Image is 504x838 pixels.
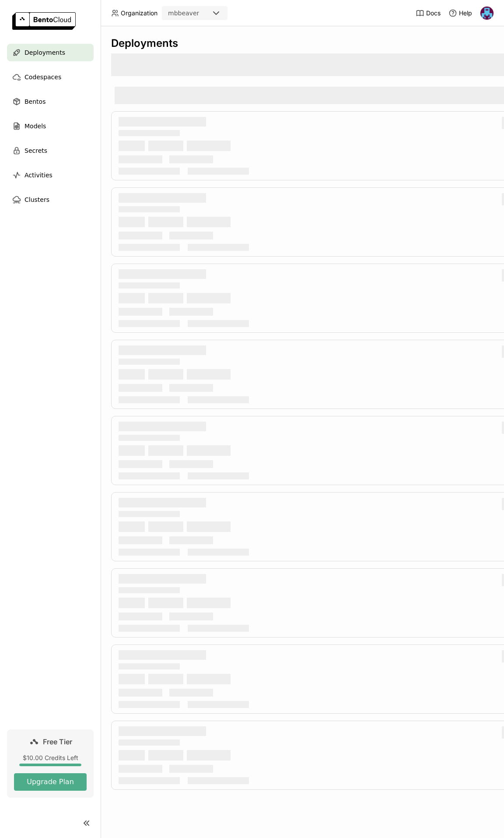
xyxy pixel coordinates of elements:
[121,9,157,17] span: Organization
[14,754,87,762] div: $10.00 Credits Left
[24,47,65,58] span: Deployments
[7,93,94,110] a: Bentos
[168,9,199,18] div: mbbeaver
[480,7,493,20] img: Brandon B
[12,12,76,30] img: logo
[416,9,441,18] a: Docs
[24,145,47,156] span: Secrets
[448,9,472,18] div: Help
[14,773,87,791] button: Upgrade Plan
[7,166,94,184] a: Activities
[7,44,94,61] a: Deployments
[459,9,472,17] span: Help
[7,68,94,86] a: Codespaces
[24,96,45,107] span: Bentos
[7,191,94,208] a: Clusters
[24,72,61,82] span: Codespaces
[426,9,441,17] span: Docs
[24,170,52,180] span: Activities
[24,121,46,131] span: Models
[200,9,201,18] input: Selected mbbeaver.
[43,737,72,746] span: Free Tier
[24,194,49,205] span: Clusters
[7,142,94,159] a: Secrets
[7,729,94,798] a: Free Tier$10.00 Credits LeftUpgrade Plan
[7,117,94,135] a: Models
